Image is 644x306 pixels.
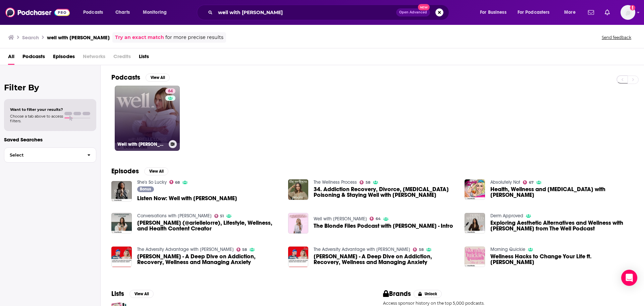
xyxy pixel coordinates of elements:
span: [PERSON_NAME] - A Deep Dive on Addiction, Recovery, Wellness and Managing Anxiety [137,254,280,265]
a: Absolutely Not [490,179,520,185]
a: Show notifications dropdown [602,7,612,18]
img: Exploring Aesthetic Alternatives and Wellness with Arielle Lorre from The Well Podcast [465,213,485,233]
span: For Podcasters [518,8,550,17]
a: Show notifications dropdown [585,7,597,18]
a: Morning Quickie [490,247,525,252]
span: [PERSON_NAME] - A Deep Dive on Addiction, Recovery, Wellness and Managing Anxiety [314,254,457,265]
span: New [418,4,430,10]
a: PodcastsView All [111,73,170,82]
span: Health, Wellness and [MEDICAL_DATA] with [PERSON_NAME] [490,186,633,198]
span: Open Advanced [399,11,427,14]
img: User Profile [621,5,635,20]
span: 68 [175,181,180,184]
a: 67 [523,180,534,184]
a: Wellness Hacks to Change Your Life ft. Arielle Lorre [490,254,633,265]
a: Charts [111,7,134,18]
span: 64 [168,88,173,95]
h3: Well with [PERSON_NAME] [117,141,166,147]
span: 58 [242,248,247,251]
span: for more precise results [165,34,223,41]
p: Saved Searches [4,136,96,143]
a: Health, Wellness and Botox with Arielle Lorre [490,186,633,198]
button: open menu [475,7,515,18]
a: The Adversity Advantage with Doug Bopst [137,247,234,252]
h2: Episodes [111,167,139,175]
a: Episodes [53,51,75,65]
a: 34. Addiction Recovery, Divorce, Botox Poisoning & Staying Well with Arielle Lorre [288,179,309,200]
div: Open Intercom Messenger [621,270,637,286]
a: Arielle Lorre (@ariellelorre), Lifestyle, Wellness, and Health Content Creator [111,213,132,233]
span: Podcasts [22,51,45,65]
button: Select [4,147,96,163]
img: Health, Wellness and Botox with Arielle Lorre [465,179,485,200]
button: Open AdvancedNew [396,8,430,16]
span: Podcasts [83,8,103,17]
a: 58 [413,248,424,252]
a: ListsView All [111,290,154,298]
span: Networks [83,51,105,65]
span: 34. Addiction Recovery, Divorce, [MEDICAL_DATA] Poisoning & Staying Well with [PERSON_NAME] [314,186,457,198]
img: Arielle Lorre - A Deep Dive on Addiction, Recovery, Wellness and Managing Anxiety [288,247,309,267]
img: Listen Now: Well with Arielle Lorre [111,181,132,202]
span: Credits [113,51,131,65]
a: The Adversity Advantage with Doug Bopst [314,247,410,252]
span: Exploring Aesthetic Alternatives and Wellness with [PERSON_NAME] from The Well Podcast [490,220,633,231]
p: Access sponsor history on the top 5,000 podcasts. [383,301,633,306]
span: 58 [419,248,424,251]
img: The Blonde Files Podcast with Arielle Lorre - Intro [288,213,309,233]
span: Charts [115,8,130,17]
a: Arielle Lorre - A Deep Dive on Addiction, Recovery, Wellness and Managing Anxiety [314,254,457,265]
a: Conversations with Cam [137,213,212,219]
img: Wellness Hacks to Change Your Life ft. Arielle Lorre [465,247,485,267]
a: Lists [139,51,149,65]
a: 58 [236,248,247,252]
span: 51 [220,215,224,218]
span: Wellness Hacks to Change Your Life ft. [PERSON_NAME] [490,254,633,265]
a: Arielle Lorre (@ariellelorre), Lifestyle, Wellness, and Health Content Creator [137,220,280,231]
span: 58 [366,181,370,184]
span: More [564,8,576,17]
a: 64Well with [PERSON_NAME] [115,86,180,151]
button: Show profile menu [621,5,635,20]
button: View All [129,290,154,298]
button: Unlock [414,290,442,298]
button: open menu [78,7,112,18]
h2: Filter By [4,83,96,92]
div: Search podcasts, credits, & more... [203,5,455,20]
a: The Wellness Process [314,179,357,185]
a: EpisodesView All [111,167,168,175]
span: 67 [529,181,534,184]
a: Exploring Aesthetic Alternatives and Wellness with Arielle Lorre from The Well Podcast [490,220,633,231]
img: Arielle Lorre - A Deep Dive on Addiction, Recovery, Wellness and Managing Anxiety [111,247,132,267]
button: open menu [513,7,559,18]
span: Select [4,153,82,157]
span: Bonus [140,187,151,191]
a: 64 [370,217,381,221]
button: View All [146,74,170,82]
a: 51 [214,214,224,218]
span: All [8,51,14,65]
input: Search podcasts, credits, & more... [215,7,396,18]
button: View All [144,167,168,175]
h3: well with [PERSON_NAME] [47,34,110,41]
a: Well with Arielle Lorre [314,216,367,222]
a: She's So Lucky [137,179,167,185]
a: The Blonde Files Podcast with Arielle Lorre - Intro [314,223,453,229]
svg: Add a profile image [630,5,635,10]
span: For Business [480,8,506,17]
a: 58 [360,180,370,184]
button: Send feedback [600,35,633,40]
button: open menu [559,7,584,18]
span: Want to filter your results? [10,107,63,112]
img: Podchaser - Follow, Share and Rate Podcasts [5,6,70,19]
h3: Search [22,34,39,41]
span: 64 [376,217,381,220]
span: Monitoring [143,8,167,17]
a: Listen Now: Well with Arielle Lorre [137,195,237,201]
